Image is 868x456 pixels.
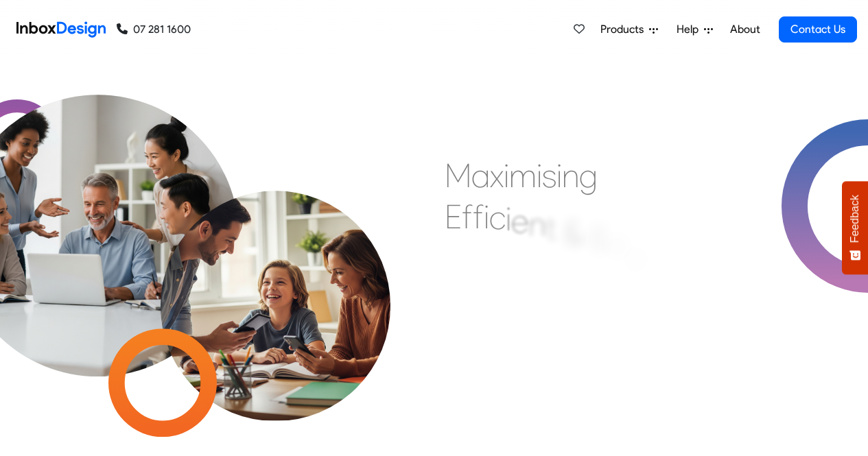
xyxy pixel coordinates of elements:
div: e [511,200,528,241]
a: Help [671,16,718,43]
div: E [445,196,462,237]
div: M [445,155,471,196]
div: i [506,198,511,239]
div: s [542,155,556,196]
div: f [473,196,484,237]
div: E [591,217,609,259]
a: Products [595,16,664,43]
a: Contact Us [779,16,857,43]
span: Feedback [849,195,861,243]
div: n [528,204,546,245]
a: 07 281 1600 [117,21,191,38]
div: f [462,196,473,237]
div: g [626,231,644,272]
div: i [537,155,542,196]
span: Help [677,21,704,38]
div: x [490,155,504,196]
div: i [504,155,509,196]
img: parents_with_child.png [132,134,419,421]
button: Feedback - Show survey [842,181,868,274]
div: g [579,155,598,196]
div: m [509,155,537,196]
div: & [564,212,583,253]
div: n [562,155,579,196]
span: Products [600,21,649,38]
div: t [546,207,556,248]
div: n [609,224,626,265]
div: Maximising Efficient & Engagement, Connecting Schools, Families, and Students. [445,155,777,361]
div: i [556,155,562,196]
div: i [484,196,489,237]
div: c [489,197,506,238]
a: About [726,16,764,43]
div: a [471,155,490,196]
